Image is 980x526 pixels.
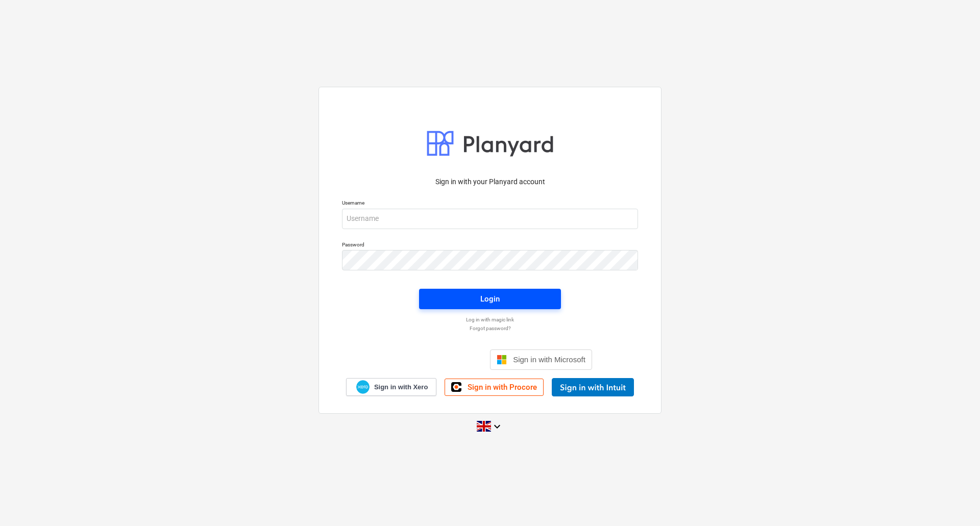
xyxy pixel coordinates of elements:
[497,355,507,365] img: Microsoft logo
[480,292,500,306] div: Login
[383,348,487,371] iframe: Sign in with Google Button
[346,378,437,396] a: Sign in with Xero
[342,241,638,250] p: Password
[374,383,428,392] span: Sign in with Xero
[342,209,638,229] input: Username
[342,199,638,208] p: Username
[342,177,638,187] p: Sign in with your Planyard account
[491,420,503,433] i: keyboard_arrow_down
[419,289,561,309] button: Login
[337,325,643,332] a: Forgot password?
[445,379,544,396] a: Sign in with Procore
[513,355,585,364] span: Sign in with Microsoft
[356,380,370,394] img: Xero logo
[468,383,537,392] span: Sign in with Procore
[337,316,643,323] a: Log in with magic link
